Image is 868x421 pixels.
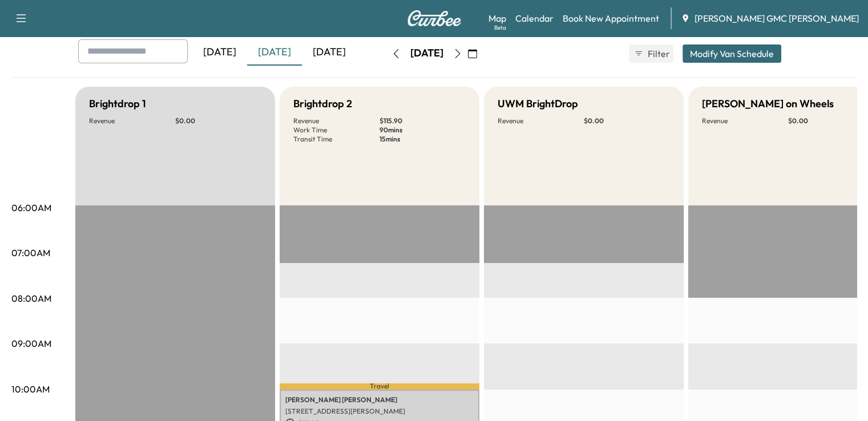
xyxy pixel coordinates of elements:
p: [PERSON_NAME] [PERSON_NAME] [285,395,474,404]
p: 09:00AM [11,337,51,350]
h5: UWM BrightDrop [498,96,578,112]
span: Filter [648,47,668,60]
button: Filter [629,44,673,63]
p: $ 0.00 [175,116,261,126]
p: Revenue [293,116,380,126]
h5: [PERSON_NAME] on Wheels [702,96,834,112]
img: Curbee Logo [407,10,462,26]
div: Beta [494,23,506,32]
p: 90 mins [380,126,466,135]
div: [DATE] [410,46,443,60]
p: Transit Time [293,135,380,144]
h5: Brightdrop 2 [293,96,352,112]
p: Work Time [293,126,380,135]
div: [DATE] [247,39,302,66]
p: 10:00AM [11,382,50,396]
button: Modify Van Schedule [683,44,781,63]
a: Calendar [515,11,554,25]
p: $ 0.00 [584,116,670,126]
p: Revenue [89,116,175,126]
div: [DATE] [192,39,247,66]
div: [DATE] [302,39,357,66]
p: $ 115.90 [380,116,466,126]
p: Travel [280,383,479,390]
p: 15 mins [380,135,466,144]
p: 06:00AM [11,201,51,214]
span: [PERSON_NAME] GMC [PERSON_NAME] [695,11,859,25]
h5: Brightdrop 1 [89,96,146,112]
a: Book New Appointment [563,11,659,25]
p: Revenue [498,116,584,126]
p: [STREET_ADDRESS][PERSON_NAME] [285,407,474,416]
p: Revenue [702,116,788,126]
a: MapBeta [488,11,506,25]
p: 08:00AM [11,292,51,305]
p: 07:00AM [11,246,50,260]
